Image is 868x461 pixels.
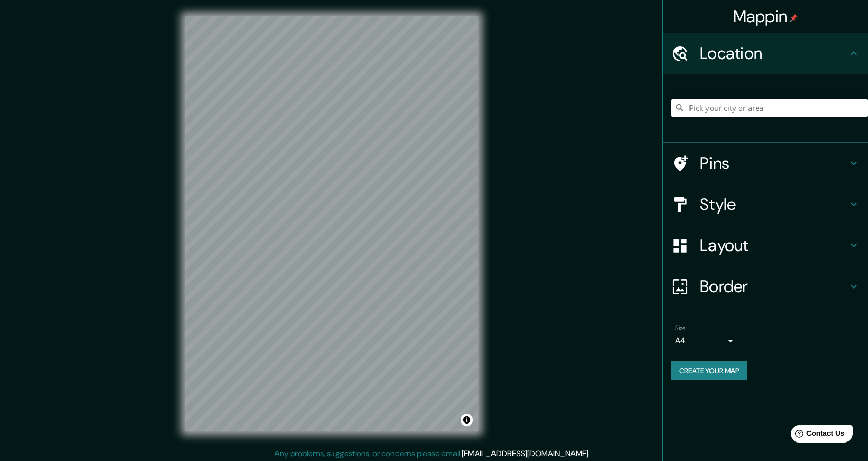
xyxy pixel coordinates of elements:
[462,448,588,459] a: [EMAIL_ADDRESS][DOMAIN_NAME]
[675,333,737,349] div: A4
[663,266,868,307] div: Border
[591,448,594,460] div: .
[700,194,847,215] h4: Style
[700,235,847,256] h4: Layout
[663,225,868,266] div: Layout
[663,33,868,74] div: Location
[790,14,798,22] img: pin-icon.png
[663,184,868,225] div: Style
[700,153,847,174] h4: Pins
[700,276,847,297] h4: Border
[700,43,847,64] h4: Location
[663,143,868,184] div: Pins
[671,361,747,380] button: Create your map
[671,99,868,117] input: Pick your city or area
[590,448,591,460] div: .
[777,421,857,450] iframe: Help widget launcher
[733,6,798,27] h4: Mappin
[461,414,473,426] button: Toggle attribution
[675,324,686,333] label: Size
[185,16,478,431] canvas: Map
[274,448,590,460] p: Any problems, suggestions, or concerns please email .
